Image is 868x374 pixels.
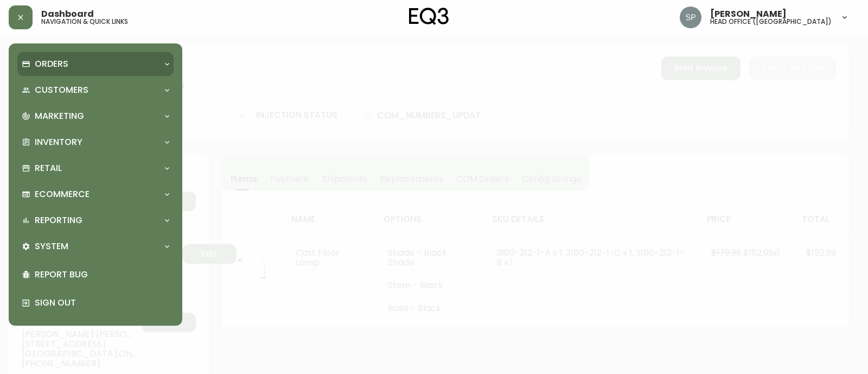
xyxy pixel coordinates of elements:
p: Report Bug [35,269,169,281]
img: logo [409,8,449,25]
div: Orders [17,52,174,76]
img: 0cb179e7bf3690758a1aaa5f0aafa0b4 [680,7,701,28]
div: Retail [17,156,174,180]
div: Sign Out [17,289,174,317]
p: Reporting [35,214,82,226]
span: Dashboard [41,10,94,18]
div: Customers [17,78,174,102]
p: Retail [35,162,62,174]
div: Reporting [17,208,174,232]
div: Ecommerce [17,182,174,206]
p: System [35,240,68,252]
div: Inventory [17,130,174,154]
p: Inventory [35,136,82,148]
p: Customers [35,84,88,96]
div: Report Bug [17,261,174,289]
h5: head office ([GEOGRAPHIC_DATA]) [710,18,832,25]
p: Orders [35,58,68,70]
h5: navigation & quick links [41,18,128,25]
span: [PERSON_NAME] [710,10,787,18]
p: Marketing [35,110,84,122]
p: Sign Out [35,297,169,309]
div: System [17,234,174,258]
div: Marketing [17,104,174,128]
p: Ecommerce [35,188,90,200]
